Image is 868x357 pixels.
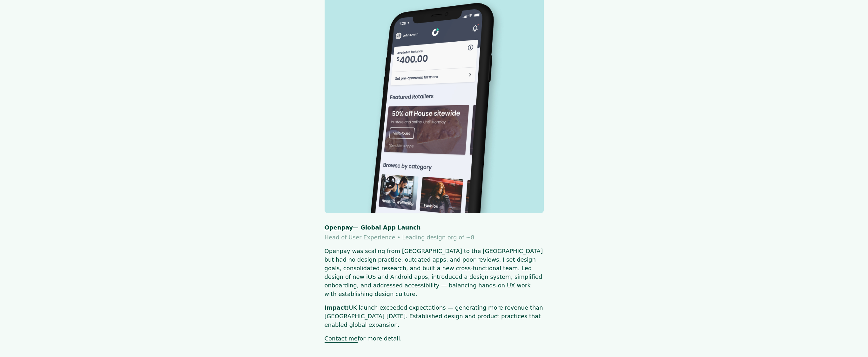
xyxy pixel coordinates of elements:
a: Openpay [325,224,353,231]
p: Head of User Experience • Leading design org of ~8 [325,233,544,242]
p: Openpay was scaling from [GEOGRAPHIC_DATA] to the [GEOGRAPHIC_DATA] but had no design practice, o... [325,247,544,298]
h2: — Global App Launch [325,223,544,232]
p: UK launch exceeded expectations — generating more revenue than [GEOGRAPHIC_DATA] [DATE]. Establis... [325,303,544,329]
a: Contact me [325,335,358,343]
strong: Impact: [325,304,349,311]
p: for more detail. [325,334,544,343]
iframe: Netlify Drawer [310,342,558,357]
